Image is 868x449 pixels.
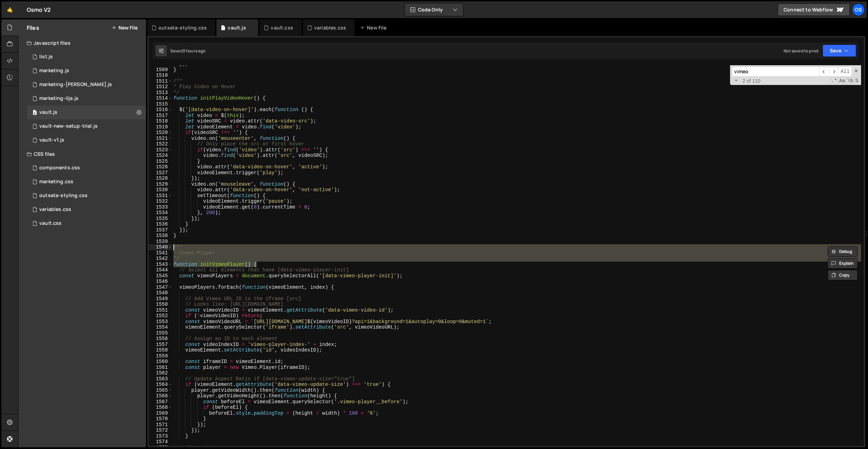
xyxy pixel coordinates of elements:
div: 1556 [149,336,172,342]
span: Toggle Replace mode [732,77,740,84]
div: 1548 [149,290,172,296]
button: New File [112,25,138,31]
div: 16596/45446.css [27,175,146,189]
div: outseta-styling.css [39,193,88,199]
div: 1541 [149,250,172,256]
div: vault-v1.js [39,137,64,143]
span: ​ [829,67,838,77]
span: Alt-Enter [838,67,852,77]
div: 16596/45422.js [27,64,146,78]
button: Copy [828,270,858,280]
div: marketing.css [39,179,73,185]
div: vault.css [39,220,62,227]
span: ​ [819,67,829,77]
div: 1546 [149,279,172,285]
div: 16596/45151.js [27,50,146,64]
div: 1516 [149,107,172,113]
div: 1519 [149,124,172,130]
a: Connect to Webflow [778,3,850,16]
div: 1537 [149,227,172,233]
div: 1523 [149,147,172,153]
div: 1513 [149,90,172,96]
div: 16596/45423.js [27,92,146,105]
div: 16596/45156.css [27,189,146,203]
span: Search In Selection [854,77,859,84]
h2: Files [27,24,39,32]
div: 16596/45511.css [27,161,146,175]
div: 1558 [149,347,172,353]
span: Whole Word Search [846,77,854,84]
div: 1520 [149,130,172,136]
button: Explain [828,258,858,269]
button: Debug [828,246,858,257]
div: 1550 [149,302,172,307]
div: Os [852,3,865,16]
div: 1553 [149,319,172,325]
div: 1572 [149,427,172,433]
div: 16596/45154.css [27,203,146,217]
div: 16596/45424.js [27,78,146,92]
div: 1542 [149,256,172,262]
div: 16596/45133.js [27,105,146,119]
div: 1574 [149,439,172,445]
div: CSS files [18,147,146,161]
div: 1517 [149,113,172,119]
div: 1552 [149,313,172,319]
div: 1564 [149,382,172,388]
div: 16596/45153.css [27,217,146,230]
div: 1563 [149,376,172,382]
div: 1561 [149,365,172,371]
div: vault.js [39,109,57,116]
div: 1531 [149,193,172,199]
div: vault.css [271,24,293,31]
div: Not saved to prod [784,48,818,54]
div: 1539 [149,239,172,245]
div: 1562 [149,370,172,376]
div: 1570 [149,416,172,422]
div: 1568 [149,405,172,410]
div: 1510 [149,73,172,78]
span: RegExp Search [830,77,838,84]
div: 1514 [149,95,172,101]
div: 1525 [149,159,172,164]
div: 3 hours ago [183,48,206,54]
div: 1534 [149,210,172,216]
div: 1521 [149,136,172,142]
div: 1522 [149,141,172,147]
div: vault-new-setup-trial.js [39,123,98,129]
div: 1509 [149,67,172,73]
div: marketing-[PERSON_NAME].js [39,82,112,88]
div: 1573 [149,433,172,439]
div: 1569 [149,410,172,416]
div: 1528 [149,176,172,181]
div: 16596/45132.js [27,133,146,147]
div: 1547 [149,285,172,290]
span: CaseSensitive Search [838,77,846,84]
div: marketing-ilja.js [39,95,79,102]
div: outseta-styling.css [158,24,207,31]
div: New File [360,24,389,31]
div: Javascript files [18,36,146,50]
div: 1566 [149,393,172,399]
div: 1538 [149,233,172,239]
div: 1557 [149,342,172,348]
div: 1527 [149,170,172,176]
div: 1559 [149,353,172,359]
div: vault.js [228,24,246,31]
div: 16596/45152.js [27,119,146,133]
span: 2 of 110 [740,78,763,84]
div: 1526 [149,164,172,170]
input: Search for [732,67,819,77]
div: 1515 [149,101,172,107]
div: 1555 [149,330,172,336]
div: 1560 [149,359,172,365]
div: Saved [170,48,206,54]
div: 1512 [149,84,172,90]
div: 1540 [149,244,172,250]
div: 1567 [149,399,172,405]
button: Code Only [405,3,463,16]
div: variables.css [314,24,346,31]
div: 1535 [149,216,172,222]
div: 1545 [149,273,172,279]
button: Save [822,44,856,57]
